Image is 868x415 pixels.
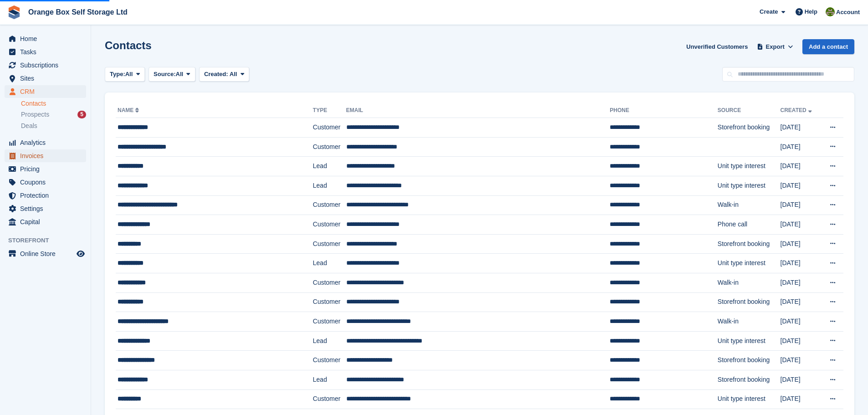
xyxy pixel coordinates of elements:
button: Source: All [149,67,195,82]
td: Unit type interest [718,176,781,195]
td: Lead [313,176,346,195]
button: Created: All [199,67,249,82]
td: [DATE] [781,118,821,138]
td: Customer [313,118,346,138]
span: Storefront [8,236,91,245]
a: Orange Box Self Storage Ltd [25,5,131,20]
td: [DATE] [781,176,821,195]
span: Prospects [21,110,49,119]
th: Email [346,103,610,118]
a: Preview store [75,248,86,259]
td: [DATE] [781,292,821,312]
td: Unit type interest [718,331,781,351]
td: Lead [313,254,346,273]
span: Home [20,32,75,45]
span: Tasks [20,46,75,58]
span: All [125,70,133,79]
td: Lead [313,331,346,351]
span: Capital [20,215,75,228]
td: [DATE] [781,389,821,409]
span: Pricing [20,163,75,175]
a: menu [5,163,86,175]
a: Name [118,107,141,113]
td: [DATE] [781,195,821,215]
td: [DATE] [781,351,821,370]
span: All [176,70,184,79]
td: [DATE] [781,234,821,254]
span: Create [760,7,778,16]
td: Unit type interest [718,254,781,273]
span: Settings [20,202,75,215]
td: Lead [313,370,346,389]
a: Deals [21,121,86,131]
span: Analytics [20,136,75,149]
td: Storefront booking [718,351,781,370]
td: [DATE] [781,215,821,235]
span: Created: [204,71,228,77]
a: Add a contact [802,39,854,54]
th: Phone [610,103,718,118]
img: stora-icon-8386f47178a22dfd0bd8f6a31ec36ba5ce8667c1dd55bd0f319d3a0aa187defe.svg [7,5,21,19]
td: Customer [313,351,346,370]
td: Storefront booking [718,370,781,389]
span: Online Store [20,247,75,260]
span: Export [766,42,785,51]
span: Deals [21,122,37,130]
a: menu [5,149,86,162]
td: Walk-in [718,273,781,292]
span: Source: [154,70,175,79]
td: Storefront booking [718,292,781,312]
td: Walk-in [718,312,781,332]
a: menu [5,202,86,215]
span: Sites [20,72,75,85]
a: menu [5,85,86,98]
td: [DATE] [781,157,821,176]
td: Customer [313,195,346,215]
td: [DATE] [781,273,821,292]
td: Customer [313,137,346,157]
td: Unit type interest [718,157,781,176]
a: Prospects 5 [21,110,86,119]
img: Pippa White [826,7,835,16]
td: Customer [313,273,346,292]
th: Type [313,103,346,118]
button: Export [755,39,795,54]
td: [DATE] [781,312,821,332]
h1: Contacts [105,39,152,51]
span: Type: [110,70,125,79]
a: menu [5,176,86,189]
button: Type: All [105,67,145,82]
td: Customer [313,312,346,332]
a: menu [5,59,86,72]
td: Walk-in [718,195,781,215]
a: menu [5,72,86,85]
td: [DATE] [781,370,821,389]
td: Lead [313,157,346,176]
td: Customer [313,215,346,235]
a: menu [5,189,86,202]
span: Subscriptions [20,59,75,72]
td: [DATE] [781,331,821,351]
td: Unit type interest [718,389,781,409]
div: 5 [77,111,86,118]
span: Account [836,8,860,17]
a: menu [5,46,86,58]
span: Invoices [20,149,75,162]
span: Protection [20,189,75,202]
a: Unverified Customers [683,39,751,54]
span: Help [805,7,817,16]
td: [DATE] [781,137,821,157]
td: Customer [313,389,346,409]
span: CRM [20,85,75,98]
td: [DATE] [781,254,821,273]
td: Storefront booking [718,118,781,138]
span: Coupons [20,176,75,189]
a: menu [5,136,86,149]
td: Phone call [718,215,781,235]
td: Customer [313,292,346,312]
a: menu [5,247,86,260]
a: menu [5,32,86,45]
td: Customer [313,234,346,254]
a: Created [781,107,814,113]
span: All [230,71,237,77]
